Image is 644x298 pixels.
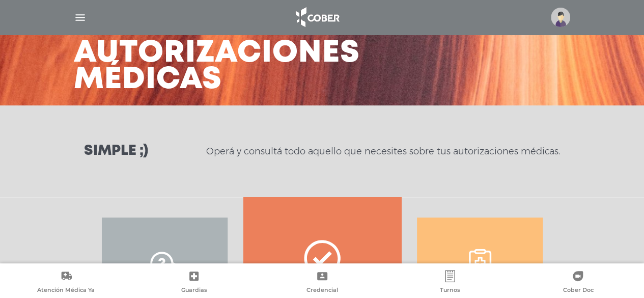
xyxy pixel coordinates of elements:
[2,270,130,296] a: Atención Médica Ya
[551,8,570,27] img: profile-placeholder.svg
[37,286,95,295] span: Atención Médica Ya
[74,40,360,93] h3: Autorizaciones médicas
[306,286,338,295] span: Credencial
[181,286,207,295] span: Guardias
[258,270,386,296] a: Credencial
[84,144,148,158] h3: Simple ;)
[130,270,258,296] a: Guardias
[386,270,514,296] a: Turnos
[440,286,460,295] span: Turnos
[563,286,593,295] span: Cober Doc
[514,270,642,296] a: Cober Doc
[290,5,344,30] img: logo_cober_home-white.png
[206,145,560,157] p: Operá y consultá todo aquello que necesites sobre tus autorizaciones médicas.
[74,11,87,24] img: Cober_menu-lines-white.svg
